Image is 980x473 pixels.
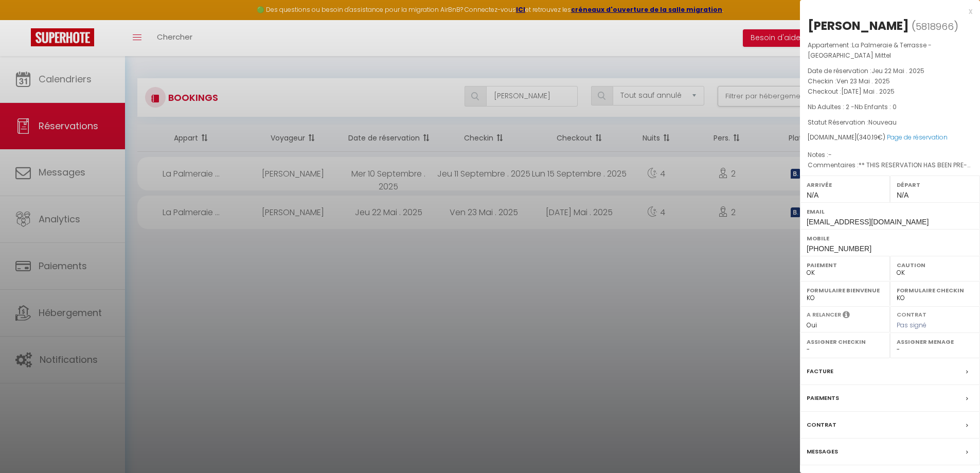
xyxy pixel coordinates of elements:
label: Formulaire Checkin [897,285,973,295]
label: Paiement [807,260,883,270]
button: Ouvrir le widget de chat LiveChat [8,4,39,35]
label: Facture [807,366,833,377]
div: [DOMAIN_NAME] [808,133,972,143]
div: [PERSON_NAME] [808,17,909,34]
span: N/A [807,191,818,199]
span: [DATE] Mai . 2025 [841,87,895,96]
span: N/A [897,191,908,199]
p: Appartement : [808,40,972,61]
span: - [828,150,832,159]
span: ( ) [912,19,958,33]
p: Checkin : [808,76,972,86]
i: Sélectionner OUI si vous souhaiter envoyer les séquences de messages post-checkout [843,310,850,322]
p: Statut Réservation : [808,117,972,128]
span: [PHONE_NUMBER] [807,244,871,253]
label: Messages [807,446,838,457]
span: Ven 23 Mai . 2025 [836,77,890,85]
label: A relancer [807,310,841,319]
span: La Palmeraie & Terrasse - [GEOGRAPHIC_DATA] Mittel [808,41,932,60]
label: Arrivée [807,180,883,190]
label: Départ [897,180,973,190]
label: Contrat [807,419,836,430]
span: Nouveau [868,118,897,127]
p: Checkout : [808,86,972,97]
label: Mobile [807,233,973,243]
p: Date de réservation : [808,66,972,76]
span: [EMAIL_ADDRESS][DOMAIN_NAME] [807,218,929,226]
a: Page de réservation [887,133,948,142]
span: Nb Adultes : 2 - [808,102,897,111]
p: Notes : [808,150,972,160]
label: Contrat [897,310,926,317]
label: Email [807,206,973,217]
iframe: Chat [936,427,972,465]
label: Formulaire Bienvenue [807,285,883,295]
span: ( €) [857,133,885,142]
label: Assigner Menage [897,337,973,347]
span: Pas signé [897,321,926,329]
p: Commentaires : [808,160,972,170]
label: Assigner Checkin [807,337,883,347]
label: Paiements [807,393,839,404]
span: 340.19 [859,133,878,142]
label: Caution [897,260,973,270]
div: x [800,5,972,17]
span: Jeu 22 Mai . 2025 [871,66,924,75]
span: 5818966 [916,20,954,33]
span: Nb Enfants : 0 [854,102,897,111]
